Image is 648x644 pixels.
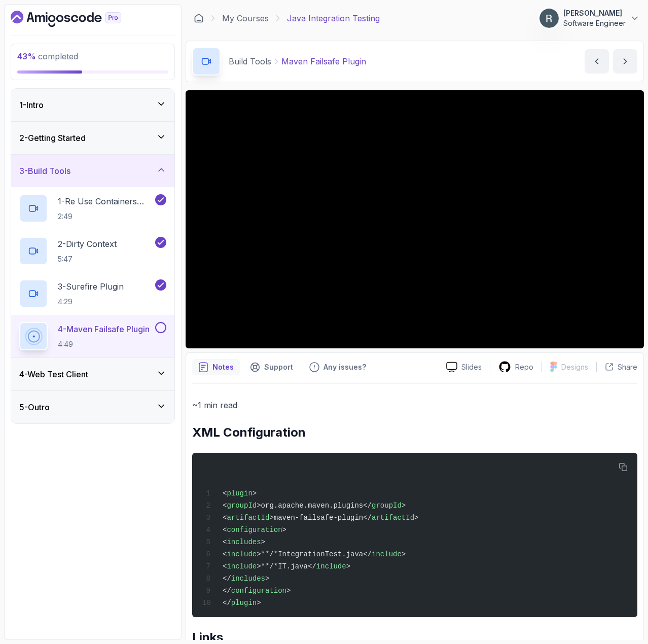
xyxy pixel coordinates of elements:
p: Slides [461,362,482,372]
p: 3 - Surefire Plugin [58,280,124,293]
p: 2 - Dirty Context [58,238,117,250]
span: artifactId [227,514,269,522]
span: < [223,489,227,497]
h2: XML Configuration [192,424,637,441]
p: 2:49 [58,211,153,222]
p: ~1 min read [192,398,637,412]
p: Software Engineer [563,18,626,28]
button: Share [596,362,637,372]
span: completed [17,51,78,61]
iframe: 4 - maven-failsafe-plugin [186,90,644,348]
span: > [286,587,291,595]
span: > [257,599,261,607]
button: 2-Getting Started [11,122,174,154]
a: Dashboard [194,13,204,23]
p: Support [264,362,293,372]
button: Support button [244,359,299,375]
span: > [265,575,269,583]
button: 5-Outro [11,391,174,423]
button: notes button [192,359,240,375]
span: artifactId [372,514,414,522]
p: 4:49 [58,339,150,349]
button: 2-Dirty Context5:47 [19,237,166,265]
span: plugin [227,489,252,497]
span: > [402,550,406,558]
button: 1-Re Use Containers Settings2:49 [19,194,166,223]
p: 4:29 [58,297,124,307]
button: previous content [585,49,609,74]
span: < [223,526,227,534]
button: 4-Web Test Client [11,358,174,390]
span: 43 % [17,51,36,61]
span: plugin [231,599,257,607]
p: Notes [212,362,234,372]
a: Slides [438,362,490,372]
p: Share [618,362,637,372]
button: 3-Surefire Plugin4:29 [19,279,166,308]
p: 5:47 [58,254,117,264]
button: 4-Maven Failsafe Plugin4:49 [19,322,166,350]
p: Maven Failsafe Plugin [281,55,366,67]
p: [PERSON_NAME] [563,8,626,18]
h3: 5 - Outro [19,401,50,413]
span: > [261,538,265,546]
span: < [223,562,227,570]
p: Any issues? [323,362,366,372]
h3: 1 - Intro [19,99,44,111]
h3: 4 - Web Test Client [19,368,88,380]
span: >**/*IntegrationTest.java</ [257,550,372,558]
p: Build Tools [229,55,271,67]
span: >maven-failsafe-plugin</ [269,514,372,522]
a: My Courses [222,12,269,24]
span: >org.apache.maven.plugins</ [257,502,372,510]
span: configuration [227,526,282,534]
span: > [402,502,406,510]
h3: 2 - Getting Started [19,132,86,144]
span: < [223,502,227,510]
button: 3-Build Tools [11,155,174,187]
button: 1-Intro [11,89,174,121]
span: </ [223,599,231,607]
p: Java Integration Testing [287,12,380,24]
a: Repo [490,361,542,373]
span: include [372,550,402,558]
span: include [316,562,346,570]
span: groupId [227,502,257,510]
img: user profile image [539,9,559,28]
span: includes [231,575,265,583]
span: > [253,489,257,497]
span: > [414,514,418,522]
button: Feedback button [303,359,372,375]
span: > [282,526,286,534]
p: Repo [515,362,533,372]
span: < [223,550,227,558]
a: Dashboard [11,11,145,27]
span: </ [223,575,231,583]
h3: 3 - Build Tools [19,165,70,177]
span: include [227,562,257,570]
span: include [227,550,257,558]
span: </ [223,587,231,595]
span: includes [227,538,261,546]
span: configuration [231,587,286,595]
button: user profile image[PERSON_NAME]Software Engineer [539,8,640,28]
p: 1 - Re Use Containers Settings [58,195,153,207]
span: groupId [372,502,402,510]
span: > [346,562,350,570]
p: Designs [561,362,588,372]
p: 4 - Maven Failsafe Plugin [58,323,150,335]
span: < [223,514,227,522]
button: next content [613,49,637,74]
span: < [223,538,227,546]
